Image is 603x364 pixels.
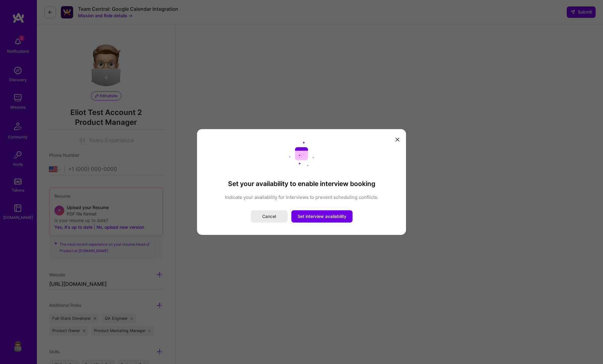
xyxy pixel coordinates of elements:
span: Set interview availability [298,213,346,220]
button: Set interview availability [291,210,353,223]
img: Calendar [289,141,314,166]
i: icon Close [396,138,399,141]
p: Indicate your availability for interviews to prevent scheduling conflicts. [209,194,394,200]
span: Cancel [262,213,276,220]
button: Cancel [251,210,288,223]
h3: Set your availability to enable interview booking [209,180,394,188]
div: modal [197,129,406,235]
